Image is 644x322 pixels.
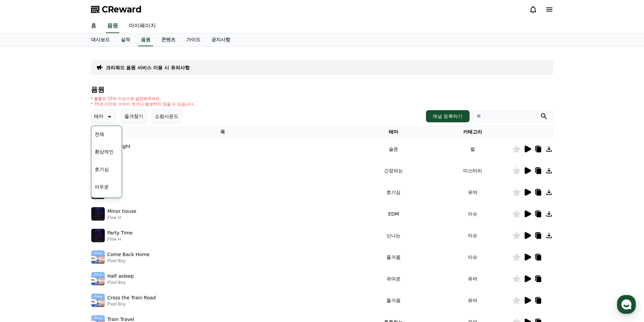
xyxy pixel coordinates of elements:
p: Flow H [108,237,133,242]
img: music [91,272,105,286]
h4: 음원 [91,86,553,93]
p: Cross the Train Road [108,294,156,301]
a: 음원 [138,33,153,46]
th: 카테고리 [433,126,512,138]
button: 전체 [92,127,107,142]
td: 썰 [433,138,512,160]
td: 즐거움 [354,290,433,311]
td: 유머 [433,290,512,311]
th: 테마 [354,126,433,138]
th: 곡 [91,126,354,138]
button: 어두운 [92,179,112,194]
span: 대화 [62,225,70,230]
a: 공지사항 [206,33,236,46]
a: 실적 [115,33,136,46]
p: Half asleep [108,273,134,280]
td: 이슈 [433,225,512,246]
p: Pixel Boy [108,301,156,307]
p: * 35초 미만은 수익이 적거나 발생하지 않을 수 있습니다. [91,101,195,107]
p: Flow H [108,215,137,220]
img: music [91,294,105,307]
span: 설정 [104,224,113,230]
button: 테마 [91,109,116,123]
button: 즐겨찾기 [121,109,146,123]
td: 이슈 [433,203,512,225]
a: 대화 [45,214,87,231]
a: 대시보드 [86,33,115,46]
a: 홈 [86,19,102,33]
a: 설정 [87,214,130,231]
a: 홈 [2,214,45,231]
td: 호기심 [354,181,433,203]
td: 신나는 [354,225,433,246]
span: 홈 [21,224,25,230]
p: * 볼륨은 15% 이상으로 설정해주세요. [91,96,195,101]
a: 가이드 [181,33,206,46]
p: 테마 [94,112,103,121]
button: 쇼핑사운드 [152,109,182,123]
p: Minor house [108,208,137,215]
span: CReward [102,4,142,15]
img: music [91,229,105,242]
a: CReward [91,4,142,15]
a: 크리워드 음원 서비스 이용 시 유의사항 [106,64,190,71]
td: 귀여운 [354,268,433,290]
td: 슬픈 [354,138,433,160]
img: music [91,207,105,221]
p: Party Time [108,229,133,237]
a: 마이페이지 [123,19,161,33]
button: 환상적인 [92,144,116,159]
td: 긴장되는 [354,160,433,181]
p: Come Back Home [108,251,150,258]
td: 미스터리 [433,160,512,181]
p: Pixel Boy [108,258,150,264]
td: EDM [354,203,433,225]
td: 유머 [433,268,512,290]
img: music [91,250,105,264]
td: 즐거움 [354,246,433,268]
p: Sad Night [108,143,130,150]
td: 이슈 [433,246,512,268]
p: Pixel Boy [108,280,134,285]
a: 음원 [106,19,119,33]
a: 콘텐츠 [156,33,181,46]
button: 채널 등록하기 [426,110,469,122]
td: 유머 [433,181,512,203]
button: 호기심 [92,162,112,177]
